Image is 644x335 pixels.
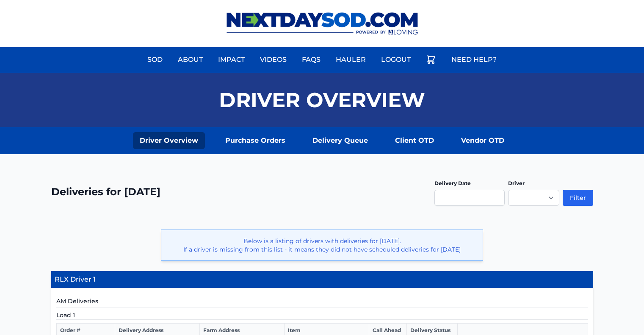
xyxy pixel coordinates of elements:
[508,180,525,186] label: Driver
[173,50,208,70] a: About
[297,50,326,70] a: FAQs
[454,132,511,149] a: Vendor OTD
[133,132,205,149] a: Driver Overview
[213,50,250,70] a: Impact
[219,90,425,110] h1: Driver Overview
[388,132,441,149] a: Client OTD
[142,50,168,70] a: Sod
[255,50,292,70] a: Videos
[168,237,476,254] p: Below is a listing of drivers with deliveries for [DATE]. If a driver is missing from this list -...
[434,180,471,186] label: Delivery Date
[306,132,375,149] a: Delivery Queue
[376,50,416,70] a: Logout
[56,297,588,307] h5: AM Deliveries
[56,311,588,320] h5: Load 1
[446,50,502,70] a: Need Help?
[51,271,593,288] h4: RLX Driver 1
[563,190,593,206] button: Filter
[51,185,160,199] h2: Deliveries for [DATE]
[218,132,292,149] a: Purchase Orders
[331,50,371,70] a: Hauler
